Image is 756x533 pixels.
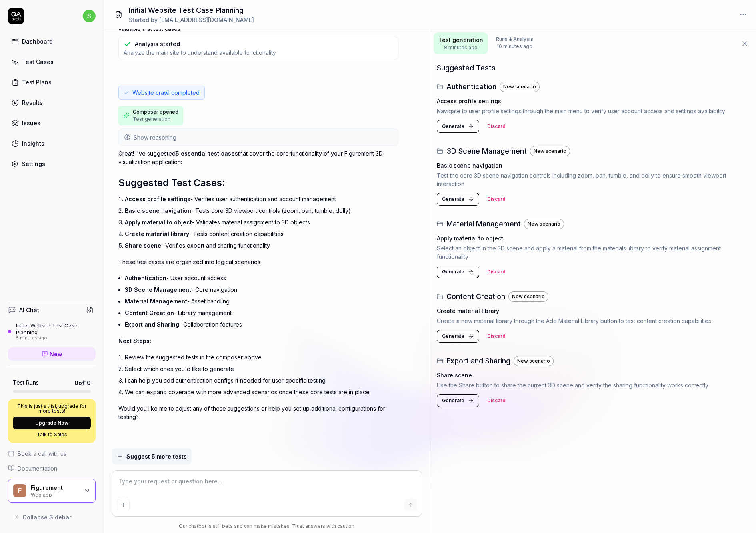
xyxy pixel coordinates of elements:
span: Generate [442,397,464,404]
a: Results [8,95,96,110]
li: I can help you add authentication configs if needed for user-specific testing [125,375,398,386]
h3: Suggested Tests [437,62,750,73]
div: Insights [22,139,44,148]
div: Test Cases [22,58,54,66]
span: Suggest 5 more tests [126,452,187,461]
p: Use the Share button to share the current 3D scene and verify the sharing functionality works cor... [437,381,750,389]
li: - Library management [125,307,398,319]
span: F [13,484,26,497]
span: Book a call with us [18,449,66,458]
span: [EMAIL_ADDRESS][DOMAIN_NAME] [159,16,254,23]
span: Authentication [125,275,166,281]
p: These test cases are organized into logical scenarios: [118,258,398,266]
h4: Share scene [437,371,472,379]
div: New scenario [524,219,564,229]
h3: 3D Scene Management [446,146,527,156]
li: Select which ones you'd like to generate [125,363,398,375]
h4: Apply material to object [437,234,503,242]
span: 8 minutes ago [438,44,483,51]
button: Discard [482,394,510,407]
div: New scenario [530,146,570,156]
span: Show reasoning [134,133,176,142]
span: Composer opened [133,108,178,116]
div: Our chatbot is still beta and can make mistakes. Trust answers with caution. [112,523,422,530]
button: Upgrade Now [13,417,91,429]
span: Website crawl completed [132,88,200,97]
li: - User account access [125,272,398,284]
li: - Asset handling [125,295,398,307]
span: Suggested Test Cases: [118,177,225,188]
a: Documentation [8,464,96,473]
span: Generate [442,268,464,275]
span: 10 minutes ago [496,43,533,50]
span: 3D Scene Management [125,286,191,293]
li: Review the suggested tests in the composer above [125,351,398,363]
button: Add attachment [117,499,130,511]
li: - Validates material assignment to 3D objects [125,216,398,228]
span: Generate [442,123,464,130]
span: Next Steps: [118,337,151,344]
span: Share scene [125,242,161,249]
button: Generate [437,330,479,343]
p: Select an object in the 3D scene and apply a material from the materials library to verify materi... [437,244,750,261]
span: Create material library [125,230,189,237]
h4: Access profile settings [437,97,501,105]
a: Test Cases [8,54,96,70]
h3: Export and Sharing [446,355,510,366]
button: s [83,8,96,24]
div: Results [22,98,43,107]
p: This is just a trial, upgrade for more tests! [13,404,91,413]
li: - Core navigation [125,284,398,295]
button: Generate [437,394,479,407]
span: Test generation [133,116,170,123]
div: Issues [22,119,40,127]
div: New scenario [508,291,548,302]
p: Would you like me to adjust any of these suggestions or help you set up additional configurations... [118,404,398,421]
h4: Create material library [437,307,499,315]
p: Test the core 3D scene navigation controls including zoom, pan, tumble, and dolly to ensure smoot... [437,171,750,188]
li: - Collaboration features [125,319,398,330]
span: Generate [442,196,464,203]
button: Collapse Sidebar [8,509,96,525]
button: Runs & Analysis10 minutes ago [491,32,538,54]
div: Analysis started [135,40,180,48]
h3: Material Management [446,218,521,229]
a: Test Plans [8,74,96,90]
button: Discard [482,330,510,343]
a: Issues [8,115,96,131]
button: Discard [482,120,510,133]
div: Dashboard [22,37,53,46]
span: Basic scene navigation [125,207,191,214]
div: Settings [22,160,45,168]
p: Great! I've suggested that cover the core functionality of your Figurement 3D visualization appli... [118,149,398,166]
li: - Tests content creation capabilities [125,228,398,240]
span: Collapse Sidebar [22,513,72,521]
h3: Authentication [446,81,496,92]
a: New [8,347,96,361]
p: Navigate to user profile settings through the main menu to verify user account access and setting... [437,107,750,115]
h4: Basic scene navigation [437,161,502,170]
li: - Verifies user authentication and account management [125,193,398,205]
div: Web app [31,491,79,497]
a: Talk to Sales [13,431,91,438]
button: Generate [437,120,479,133]
button: Suggest 5 more tests [112,448,192,464]
span: Export and Sharing [125,321,179,328]
p: Create a new material library through the Add Material Library button to test content creation ca... [437,317,750,325]
a: Insights [8,136,96,151]
button: Test generation8 minutes ago [434,32,488,54]
h5: Test Runs [13,379,39,386]
li: - Tests core 3D viewport controls (zoom, pan, tumble, dolly) [125,205,398,216]
li: - Verifies export and sharing functionality [125,240,398,251]
div: 5 minutes ago [16,335,96,341]
div: Test Plans [22,78,52,86]
button: Discard [482,266,510,278]
div: New scenario [500,82,540,92]
span: 0 of 10 [74,379,91,387]
span: Generate [442,333,464,340]
button: Discard [482,193,510,206]
a: Book a call with us [8,449,96,458]
div: New scenario [514,356,554,366]
a: Dashboard [8,34,96,49]
li: We can expand coverage with more advanced scenarios once these core tests are in place [125,386,398,398]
